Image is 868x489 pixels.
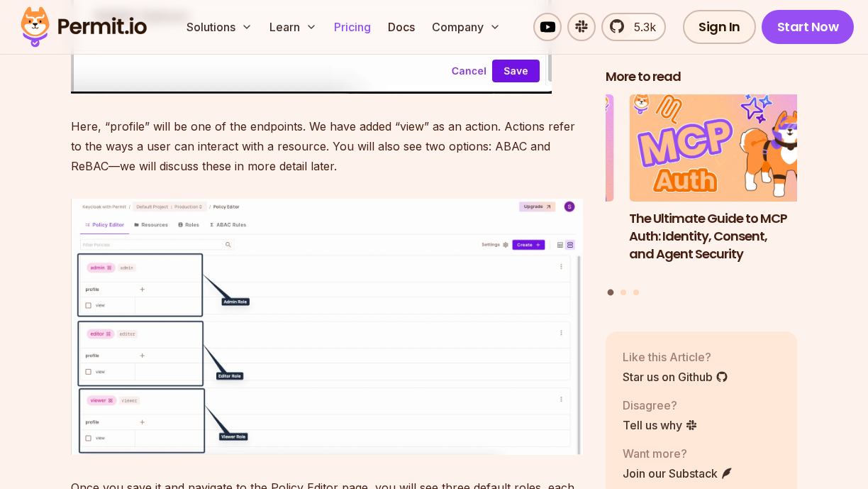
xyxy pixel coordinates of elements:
p: Here, “profile” will be one of the endpoints. We have added “view” as an action. Actions refer to... [71,116,583,176]
a: Star us on Github [623,368,728,385]
a: Tell us why [623,417,698,434]
button: Go to slide 1 [608,290,614,296]
a: Sign In [683,10,756,44]
p: Want more? [623,445,733,462]
img: The Ultimate Guide to MCP Auth: Identity, Consent, and Agent Security [629,94,820,202]
button: Learn [264,13,323,41]
div: Posts [606,94,797,298]
button: Go to slide 2 [621,290,626,295]
a: Pricing [328,13,377,41]
img: image.png [71,199,583,455]
button: Company [426,13,506,41]
img: Permit logo [14,3,153,51]
h3: The Ultimate Guide to MCP Auth: Identity, Consent, and Agent Security [629,210,820,263]
h3: Human-in-the-Loop for AI Agents: Best Practices, Frameworks, Use Cases, and Demo [423,210,614,280]
a: Docs [382,13,421,41]
button: Solutions [181,13,258,41]
li: 3 of 3 [423,94,614,281]
h2: More to read [606,68,797,86]
li: 1 of 3 [629,94,820,281]
p: Disagree? [623,397,698,414]
img: Human-in-the-Loop for AI Agents: Best Practices, Frameworks, Use Cases, and Demo [423,94,614,202]
a: The Ultimate Guide to MCP Auth: Identity, Consent, and Agent SecurityThe Ultimate Guide to MCP Au... [629,94,820,281]
p: Like this Article? [623,348,728,366]
button: Go to slide 3 [633,290,639,295]
a: Start Now [762,10,855,44]
a: Join our Substack [623,465,733,482]
a: 5.3k [601,13,666,41]
span: 5.3k [625,18,656,35]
